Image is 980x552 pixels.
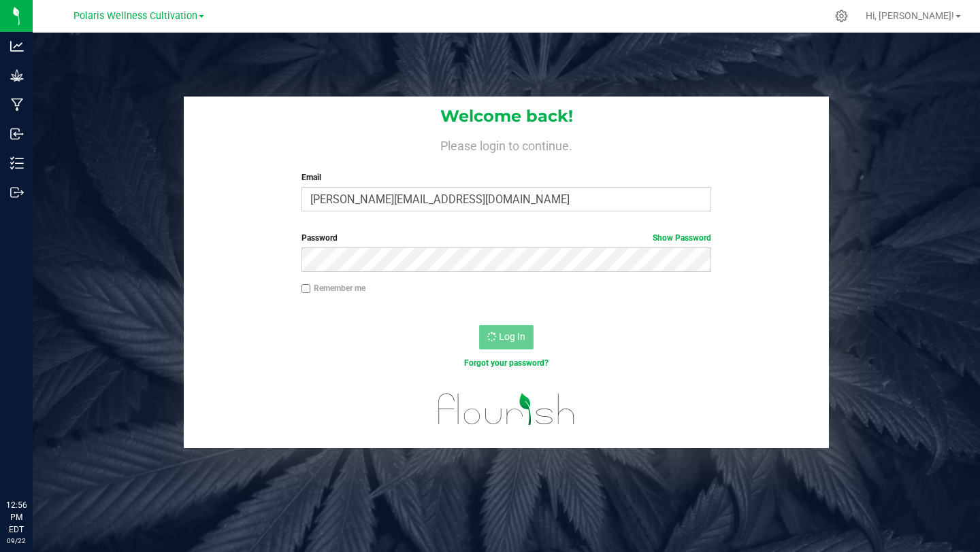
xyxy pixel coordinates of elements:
inline-svg: Inbound [10,127,24,141]
h4: Please login to continue. [184,136,829,152]
p: 12:56 PM EDT [6,499,27,536]
label: Email [301,171,711,184]
inline-svg: Manufacturing [10,98,24,111]
img: flourish_logo.svg [426,383,587,435]
p: 09/22 [6,536,27,546]
button: Log In [479,325,534,349]
inline-svg: Outbound [10,186,24,199]
a: Forgot your password? [464,358,549,368]
span: Password [301,233,338,243]
a: Show Password [653,233,711,243]
div: Manage settings [833,10,850,22]
span: Log In [499,331,525,342]
span: Hi, [PERSON_NAME]! [866,10,954,21]
inline-svg: Analytics [10,39,24,53]
inline-svg: Inventory [10,156,24,170]
label: Remember me [301,282,365,294]
inline-svg: Grow [10,69,24,82]
input: Remember me [301,284,311,294]
span: Polaris Wellness Cultivation [73,10,197,22]
h1: Welcome back! [184,107,829,125]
